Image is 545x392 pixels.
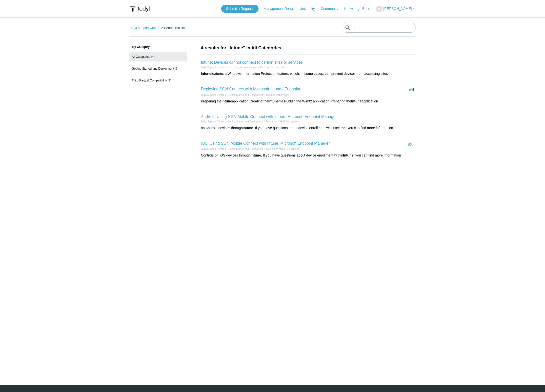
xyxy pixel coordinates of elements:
input: Search [342,23,416,33]
a: Getting Started and Deployment [227,148,263,150]
li: Mobile and MDM Deployment [263,147,299,151]
a: Third Party & Compatibility [227,66,257,69]
div: Controls on iOS devices through . If you have questions about device enrollment within , you can ... [201,153,416,158]
li: Mobile and MDM Deployment [263,120,299,123]
a: Microsoft Considerations [260,66,287,69]
a: All Categories (4) [129,52,187,61]
li: Desktop Deployment [263,93,289,97]
span: 3 [409,88,414,91]
em: Intune [222,99,232,103]
a: Todyl Support Center [129,26,160,30]
a: Third Party & Compatibility (1) [129,76,187,85]
a: Todyl Support Center [201,120,224,123]
a: Mobile and MDM Deployment [266,120,299,123]
a: Todyl Support Center [201,66,224,69]
div: Preparing the application Creating the file Publish the Win32 application Preparing the application [201,99,416,104]
span: (1) [168,79,171,82]
em: Intune [268,99,279,103]
a: Desktop Deployment [266,94,289,96]
span: All Categories [132,55,150,59]
em: Intune [251,153,261,157]
button: [PERSON_NAME] [376,6,416,12]
li: Todyl Support Center [201,93,224,97]
li: Third Party & Compatibility [224,65,257,69]
span: [PERSON_NAME] [383,7,412,11]
div: features a Windows Information Protection feature, which, in some cases, can prevent devices from... [201,71,416,76]
li: Todyl Support Center [129,26,161,30]
h1: 4 results for "Intune" in All Categories [201,45,416,51]
em: Intune [243,126,253,130]
span: -3 [408,142,415,146]
a: Submit a Request [221,5,259,13]
a: University [300,6,320,11]
li: Getting Started and Deployment [224,93,263,97]
li: Search results [160,26,185,30]
em: Intune [201,72,211,76]
li: Microsoft Considerations [257,65,287,69]
a: Management Portal [263,6,299,11]
span: (3) [175,67,179,70]
a: Mobile and MDM Deployment [266,148,299,150]
em: Intune [351,99,362,103]
div: on Android devices through . If you have questions about device enrollment within , you can find ... [201,125,416,131]
a: iOS: Using SGN Mobile Connect with Intune, Microsoft Endpoint Manager [201,141,330,145]
a: Knowledge Base [344,6,375,11]
a: Community [321,6,343,11]
li: Getting Started and Deployment [224,120,263,123]
a: Android: Using SGN Mobile Connect with Intune, Microsoft Endpoint Manager [201,115,337,119]
h3: By Category [129,45,187,49]
span: (4) [151,55,155,59]
span: Third Party & Compatibility [132,79,167,82]
li: Todyl Support Center [201,147,224,151]
a: Todyl Support Center [201,148,224,150]
a: Intune: Devices cannot connect to certain sites or services [201,60,303,64]
em: Intune [343,153,353,157]
img: Todyl Support Center Help Center home page [129,4,150,14]
a: Getting Started and Deployment (3) [129,64,187,73]
li: Todyl Support Center [201,65,224,69]
li: Todyl Support Center [201,120,224,123]
a: Todyl Support Center [201,94,224,96]
li: Getting Started and Deployment [224,147,263,151]
span: Getting Started and Deployment [132,67,174,70]
em: Intune [335,126,346,130]
a: Deploying SGN Connect with Microsoft Intune / Endpoint [201,87,300,91]
a: Getting Started and Deployment [227,94,263,96]
a: Getting Started and Deployment [227,120,263,123]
